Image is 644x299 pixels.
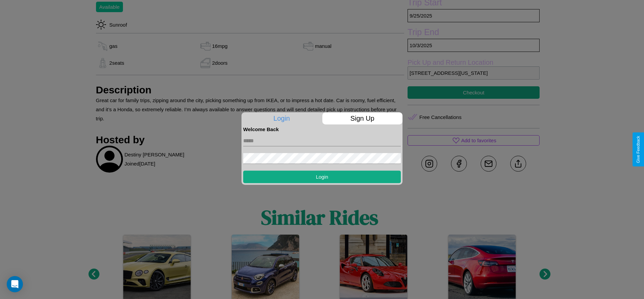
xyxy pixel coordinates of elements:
div: Give Feedback [636,136,641,163]
button: Login [243,171,401,183]
h4: Welcome Back [243,126,401,132]
div: Open Intercom Messenger [7,276,23,292]
p: Login [241,112,322,124]
p: Sign Up [322,112,403,124]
